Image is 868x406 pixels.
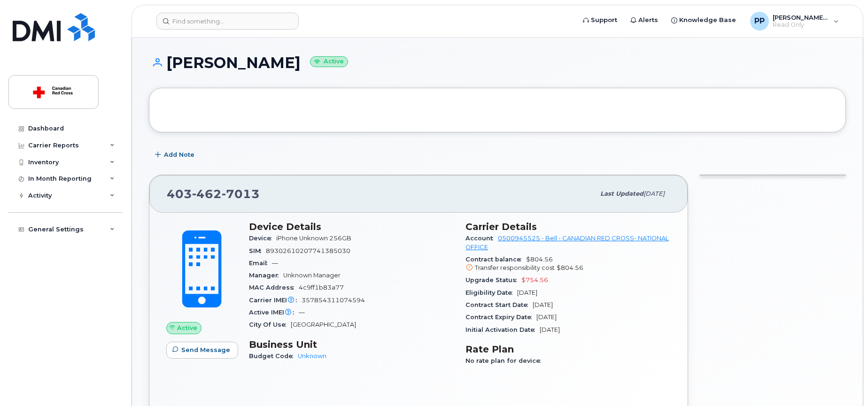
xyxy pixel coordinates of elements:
[249,297,302,304] span: Carrier IMEI
[272,260,278,267] span: —
[249,235,276,242] span: Device
[465,301,533,308] span: Contract Start Date
[465,256,526,263] span: Contract balance
[299,309,305,316] span: —
[465,276,521,283] span: Upgrade Status
[249,321,291,328] span: City Of Use
[536,314,557,321] span: [DATE]
[533,301,553,308] span: [DATE]
[302,297,365,304] span: 357854311074594
[177,323,197,332] span: Active
[465,235,498,242] span: Account
[181,345,230,354] span: Send Message
[266,247,350,254] span: 89302610207741385030
[249,221,454,232] h3: Device Details
[167,187,260,201] span: 403
[465,357,545,364] span: No rate plan for device
[249,284,299,291] span: MAC Address
[291,321,356,328] span: [GEOGRAPHIC_DATA]
[299,284,344,291] span: 4c9ff1b83a77
[222,187,260,201] span: 7013
[149,146,202,163] button: Add Note
[249,260,272,267] span: Email
[149,54,846,71] h1: [PERSON_NAME]
[521,276,548,283] span: $754.56
[465,256,671,273] span: $804.56
[249,272,283,279] span: Manager
[475,264,555,271] span: Transfer responsibility cost
[283,272,341,279] span: Unknown Manager
[557,264,583,271] span: $804.56
[249,309,299,316] span: Active IMEI
[465,314,536,321] span: Contract Expiry Date
[465,221,671,232] h3: Carrier Details
[465,344,671,355] h3: Rate Plan
[465,326,540,333] span: Initial Activation Date
[249,352,298,360] span: Budget Code
[192,187,222,201] span: 462
[310,56,348,67] small: Active
[643,190,665,197] span: [DATE]
[465,235,669,250] a: 0500945525 - Bell - CANADIAN RED CROSS- NATIONAL OFFICE
[540,326,560,333] span: [DATE]
[249,247,266,254] span: SIM
[276,235,351,242] span: iPhone Unknown 256GB
[465,289,517,296] span: Eligibility Date
[166,342,238,359] button: Send Message
[600,190,643,197] span: Last updated
[164,150,194,159] span: Add Note
[249,339,454,350] h3: Business Unit
[298,352,326,360] a: Unknown
[517,289,537,296] span: [DATE]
